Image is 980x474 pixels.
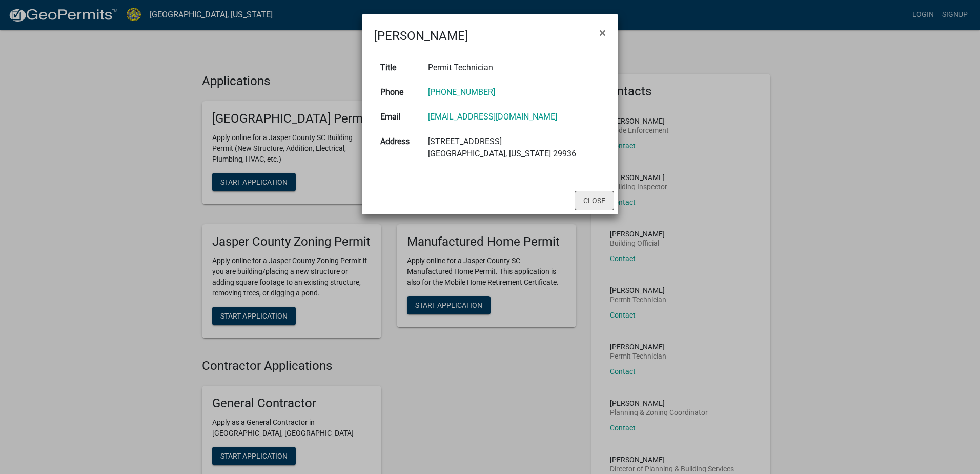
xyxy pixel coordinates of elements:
td: [STREET_ADDRESS] [GEOGRAPHIC_DATA], [US_STATE] 29936 [422,129,606,166]
h4: [PERSON_NAME] [374,27,468,45]
span: × [599,26,606,40]
td: Permit Technician [422,55,606,80]
button: Close [575,191,614,210]
th: Phone [374,80,422,105]
th: Address [374,129,422,166]
a: [EMAIL_ADDRESS][DOMAIN_NAME] [428,112,557,122]
button: Close [591,18,614,47]
a: [PHONE_NUMBER] [428,87,495,97]
th: Title [374,55,422,80]
th: Email [374,105,422,129]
